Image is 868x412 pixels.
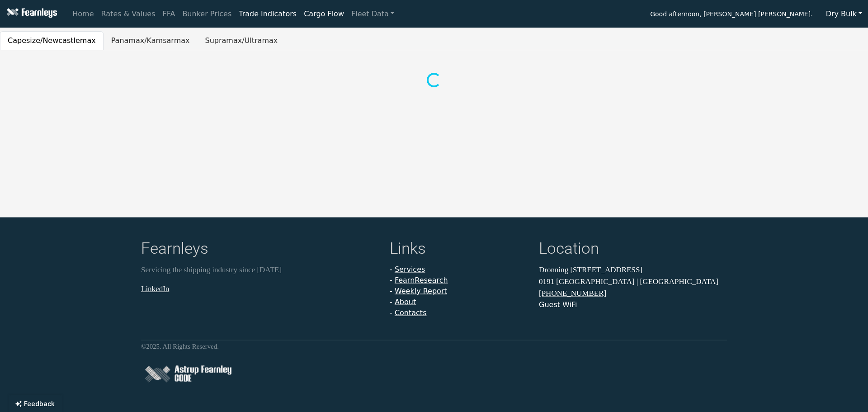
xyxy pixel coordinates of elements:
[539,264,727,276] p: Dronning [STREET_ADDRESS]
[69,5,97,23] a: Home
[395,298,416,306] a: About
[141,239,379,260] h4: Fearnleys
[197,31,285,50] button: Supramax/Ultramax
[395,276,448,284] a: FearnResearch
[141,264,379,276] p: Servicing the shipping industry since [DATE]
[539,239,727,260] h4: Location
[650,7,812,23] span: Good afternoon, [PERSON_NAME] [PERSON_NAME].
[539,299,577,310] button: Guest WiFi
[98,5,159,23] a: Rates & Values
[395,308,427,317] a: Contacts
[390,308,528,318] li: -
[5,8,57,19] img: Fearnleys Logo
[390,297,528,308] li: -
[104,31,198,50] button: Panamax/Kamsarmax
[390,264,528,275] li: -
[235,5,300,23] a: Trade Indicators
[179,5,235,23] a: Bunker Prices
[348,5,398,23] a: Fleet Data
[390,286,528,297] li: -
[539,275,727,287] p: 0191 [GEOGRAPHIC_DATA] | [GEOGRAPHIC_DATA]
[141,343,219,350] small: © 2025 . All Rights Reserved.
[539,289,606,298] a: [PHONE_NUMBER]
[390,275,528,286] li: -
[395,265,425,274] a: Services
[141,284,169,293] a: LinkedIn
[159,5,179,23] a: FFA
[395,287,447,295] a: Weekly Report
[820,5,868,23] button: Dry Bulk
[390,239,528,260] h4: Links
[300,5,348,23] a: Cargo Flow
